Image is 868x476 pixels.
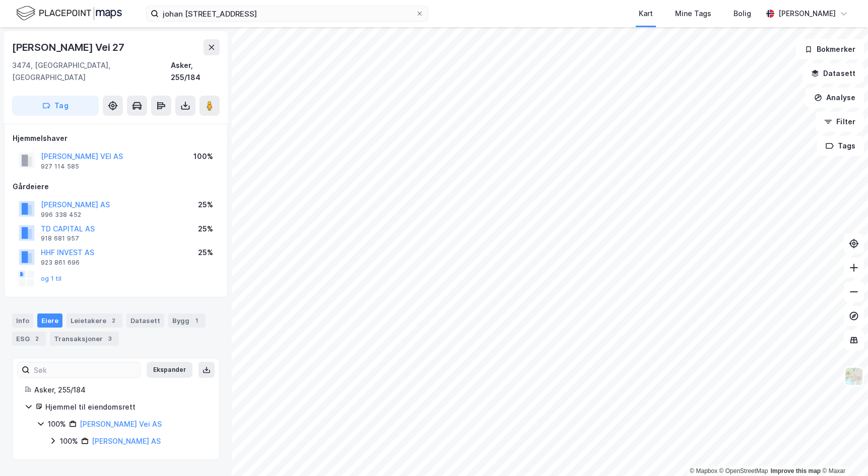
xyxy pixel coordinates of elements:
[198,247,213,259] div: 25%
[12,39,126,55] div: [PERSON_NAME] Vei 27
[60,435,78,447] div: 100%
[719,467,768,474] a: OpenStreetMap
[12,96,99,116] button: Tag
[41,259,80,267] div: 923 861 696
[12,332,46,346] div: ESG
[675,8,711,20] div: Mine Tags
[817,136,864,156] button: Tags
[844,367,863,386] img: Z
[803,63,864,84] button: Datasett
[639,8,653,20] div: Kart
[159,6,416,21] input: Søk på adresse, matrikkel, gårdeiere, leietakere eller personer
[50,332,119,346] div: Transaksjoner
[48,418,66,430] div: 100%
[32,334,42,344] div: 2
[30,362,140,377] input: Søk
[108,315,118,326] div: 2
[733,8,751,20] div: Bolig
[45,401,207,413] div: Hjemmel til eiendomsrett
[198,223,213,235] div: 25%
[191,315,202,326] div: 1
[796,39,864,59] button: Bokmerker
[771,467,821,474] a: Improve this map
[818,428,868,476] iframe: Chat Widget
[168,313,206,328] div: Bygg
[13,132,219,144] div: Hjemmelshaver
[816,112,864,132] button: Filter
[690,467,717,474] a: Mapbox
[147,362,192,378] button: Ekspander
[105,334,115,344] div: 3
[193,150,213,163] div: 100%
[171,59,220,84] div: Asker, 255/184
[41,234,79,243] div: 918 681 957
[198,199,213,211] div: 25%
[66,313,122,328] div: Leietakere
[12,313,33,328] div: Info
[13,181,219,193] div: Gårdeiere
[778,8,836,20] div: [PERSON_NAME]
[80,420,162,428] a: [PERSON_NAME] Vei AS
[16,5,122,22] img: logo.f888ab2527a4732fd821a326f86c7f29.svg
[12,59,171,84] div: 3474, [GEOGRAPHIC_DATA], [GEOGRAPHIC_DATA]
[37,313,62,328] div: Eiere
[126,313,164,328] div: Datasett
[806,88,864,108] button: Analyse
[41,211,81,219] div: 996 338 452
[41,163,79,171] div: 927 114 585
[34,384,207,396] div: Asker, 255/184
[92,437,161,445] a: [PERSON_NAME] AS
